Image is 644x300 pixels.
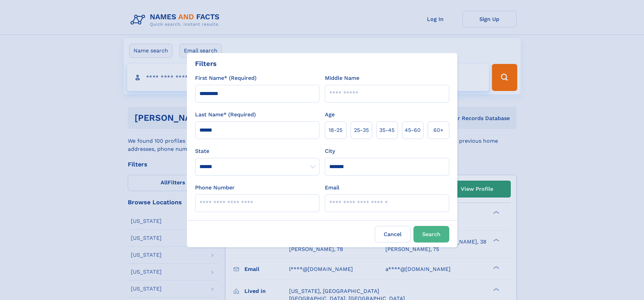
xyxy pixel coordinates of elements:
label: Cancel [375,226,411,243]
label: Phone Number [195,184,235,192]
span: 35‑45 [379,126,395,134]
label: Middle Name [325,74,359,82]
label: Last Name* (Required) [195,111,256,119]
div: Filters [195,59,217,69]
span: 25‑35 [354,126,369,134]
label: First Name* (Required) [195,74,257,82]
span: 45‑60 [405,126,421,134]
label: Email [325,184,339,192]
label: City [325,147,335,155]
button: Search [413,226,449,243]
label: Age [325,111,335,119]
span: 18‑25 [329,126,342,134]
label: State [195,147,319,155]
span: 60+ [433,126,444,134]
